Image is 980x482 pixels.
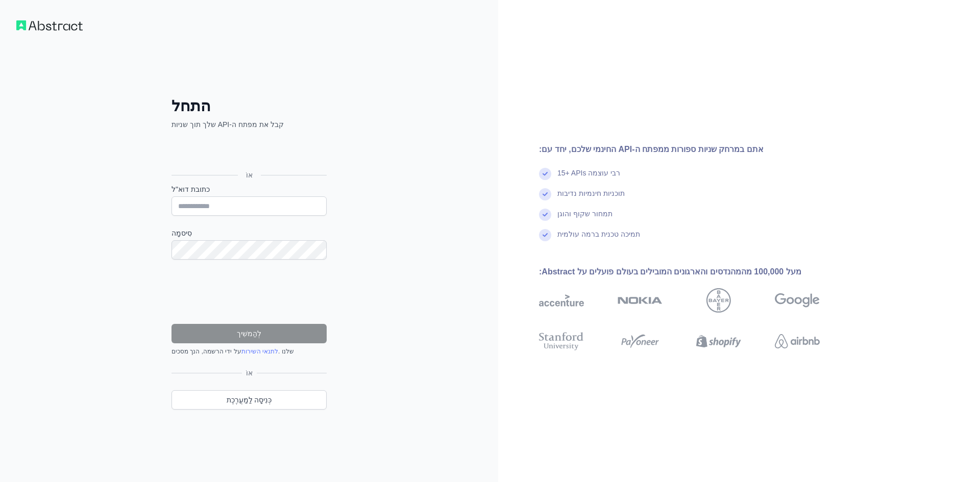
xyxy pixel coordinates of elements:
img: סימן ביקורת [539,229,551,241]
iframe: reCAPTCHA [171,272,327,312]
img: נוקיה [618,288,663,313]
a: כְּנִיסָה לַמַעֲרֶכֶת [171,390,327,410]
font: אוֹ [246,369,253,377]
font: אוֹ [246,171,253,179]
img: Airbnb [775,330,820,352]
font: 15+ APIs רבי עוצמה [557,169,620,177]
img: באייר [706,288,731,313]
img: סימן ביקורת [539,168,551,180]
font: כתובת דוא"ל [171,185,210,193]
img: סימן ביקורת [539,188,551,200]
font: סִיסמָה [171,229,192,237]
iframe: כפתור לכניסה באמצעות חשבון Google [166,141,330,163]
font: שלנו . [278,348,294,355]
font: על ידי הרשמה, הנך מסכים [171,348,241,355]
img: אוניברסיטת סטנפורד [539,330,584,352]
img: תשלום [618,330,663,352]
img: שופיפיי [696,330,741,352]
font: תמחור שקוף והוגן [557,210,612,218]
font: מעל 100,000 מהמהנדסים והארגונים המובילים בעולם פועלים על Abstract: [539,267,801,276]
font: לְהַמשִׁיך [237,329,261,338]
font: תמיכה טכנית ברמה עולמית [557,230,640,238]
font: כְּנִיסָה לַמַעֲרֶכֶת [227,396,272,404]
font: אתם במרחק שניות ספורות ממפתח ה-API החינמי שלכם, יחד עם: [539,145,764,154]
img: זרימת עבודה [16,20,83,31]
font: תוכניות חינמיות נדיבות [557,189,625,197]
font: התחל [171,97,211,114]
button: לְהַמשִׁיך [171,324,327,343]
img: גוגל [775,288,820,313]
a: לתנאי השירות [241,348,278,355]
img: סימן ביקורת [539,209,551,221]
img: אקסצנטרה [539,288,584,313]
font: קבל את מפתח ה-API שלך תוך שניות [171,120,284,129]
